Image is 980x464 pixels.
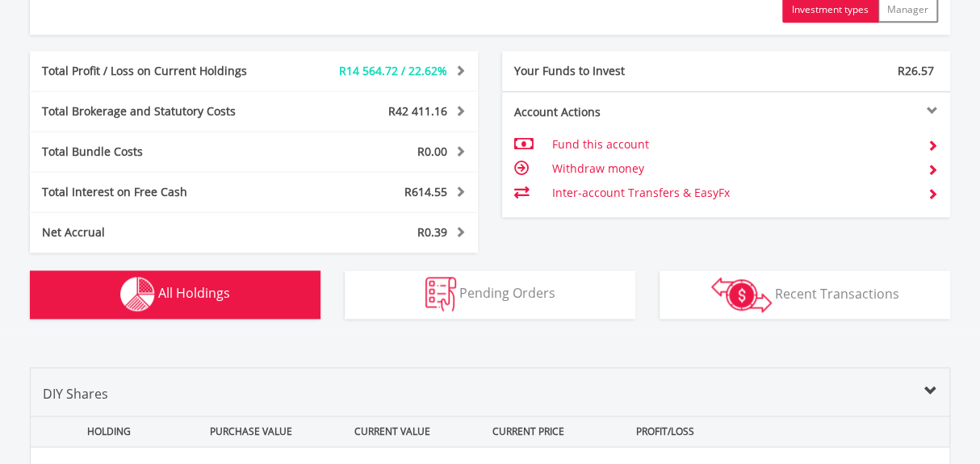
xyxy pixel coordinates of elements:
button: Pending Orders [345,270,635,319]
img: pending_instructions-wht.png [425,277,456,311]
div: Total Bundle Costs [30,144,291,160]
span: Pending Orders [459,284,555,302]
span: R0.39 [417,224,447,240]
div: PROFIT/LOSS [596,416,734,446]
div: PURCHASE VALUE [182,416,320,446]
div: CURRENT PRICE [464,416,593,446]
span: DIY Shares [43,385,108,403]
span: All Holdings [158,284,230,302]
span: R14 564.72 / 22.62% [339,63,447,78]
button: All Holdings [30,270,320,319]
td: Inter-account Transfers & EasyFx [552,181,915,205]
div: HOLDING [31,416,178,446]
div: Account Actions [502,104,727,120]
span: R614.55 [404,184,447,199]
span: Recent Transactions [775,284,899,302]
img: transactions-zar-wht.png [711,277,772,312]
div: Total Interest on Free Cash [30,184,291,200]
td: Withdraw money [552,157,915,181]
div: Your Funds to Invest [502,63,727,79]
span: R0.00 [417,144,447,159]
span: R42 411.16 [388,103,447,119]
div: Total Profit / Loss on Current Holdings [30,63,291,79]
button: Recent Transactions [660,270,950,319]
div: CURRENT VALUE [323,416,461,446]
td: Fund this account [552,132,915,157]
div: Total Brokerage and Statutory Costs [30,103,291,119]
img: holdings-wht.png [120,277,155,311]
span: R26.57 [898,63,934,78]
div: Net Accrual [30,224,291,240]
